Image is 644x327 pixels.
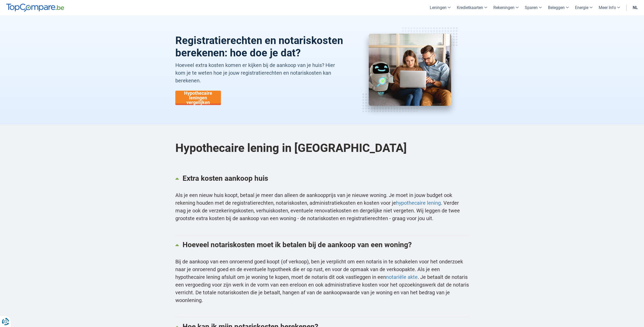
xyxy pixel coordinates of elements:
[175,130,469,166] h2: Hypothecaire lening in [GEOGRAPHIC_DATA]
[175,191,469,222] p: Als je een nieuw huis koopt, betaal je meer dan alleen de aankoopprijs van je nieuwe woning. Je m...
[396,200,441,206] a: hypothecaire lening
[369,34,451,106] img: notariskosten
[175,258,469,304] p: Bij de aankoop van een onroerend goed koopt (of verkoop), ben je verplicht om een notaris in te s...
[175,169,469,187] a: Extra kosten aankoop huis
[175,35,344,59] h1: Registratierechten en notariskosten berekenen: hoe doe je dat?
[6,4,64,12] img: TopCompare
[175,91,221,105] a: Hypothecaire leningen vergelijken
[175,235,469,254] a: Hoeveel notariskosten moet ik betalen bij de aankoop van een woning?
[175,61,344,84] p: Hoeveel extra kosten komen er kijken bij de aankoop van je huis? Hier kom je te weten hoe je jouw...
[386,274,418,280] a: notariële akte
